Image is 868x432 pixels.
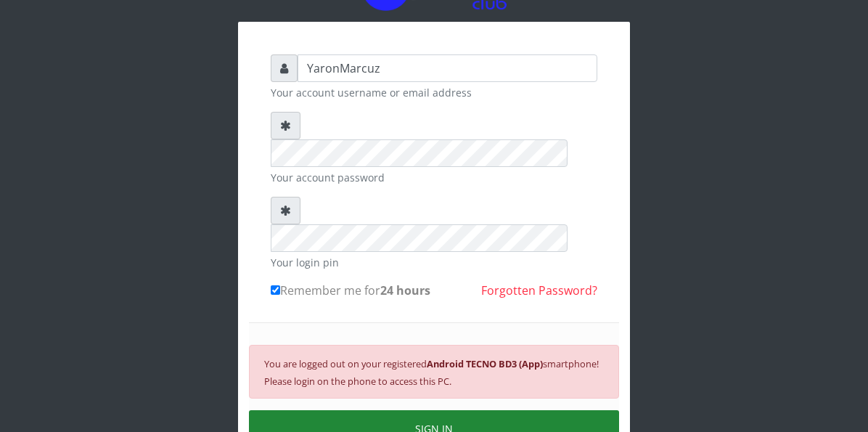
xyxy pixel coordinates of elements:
small: Your account password [271,170,597,185]
label: Remember me for [271,282,430,299]
b: 24 hours [380,282,430,298]
small: Your login pin [271,255,597,270]
input: Username or email address [298,54,597,82]
small: Your account username or email address [271,85,597,100]
a: Forgotten Password? [481,282,597,298]
input: Remember me for24 hours [271,285,280,295]
small: You are logged out on your registered smartphone! Please login on the phone to access this PC. [264,357,599,388]
b: Android TECNO BD3 (App) [427,357,543,370]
